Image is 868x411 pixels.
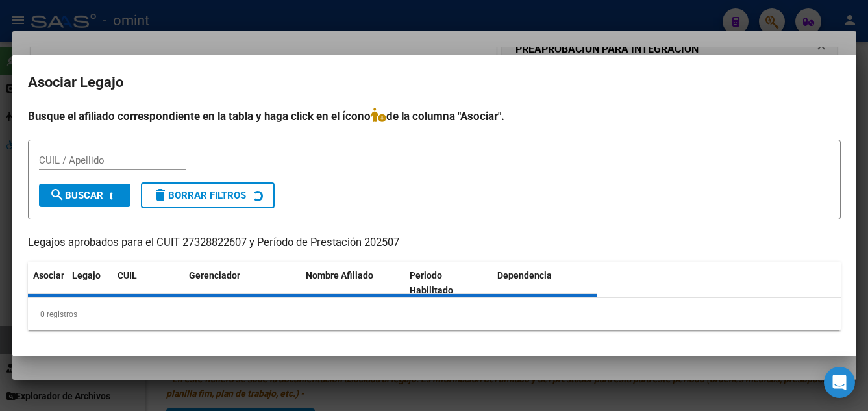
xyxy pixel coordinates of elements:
div: 0 registros [28,298,841,330]
h4: Busque el afiliado correspondiente en la tabla y haga click en el ícono de la columna "Asociar". [28,108,841,125]
span: Nombre Afiliado [306,270,373,280]
span: Legajo [72,270,101,280]
span: Asociar [33,270,64,280]
span: Periodo Habilitado [410,270,453,295]
datatable-header-cell: Gerenciador [184,262,301,305]
mat-icon: search [49,187,65,203]
button: Borrar Filtros [141,182,275,208]
button: Buscar [39,184,130,207]
datatable-header-cell: Legajo [67,262,112,305]
span: Buscar [49,190,103,201]
datatable-header-cell: Dependencia [492,262,597,305]
datatable-header-cell: Periodo Habilitado [404,262,492,305]
span: Gerenciador [189,270,240,280]
span: CUIL [118,270,137,280]
datatable-header-cell: Asociar [28,262,67,305]
mat-icon: delete [153,187,168,203]
span: Borrar Filtros [153,190,246,201]
div: Open Intercom Messenger [824,367,855,398]
h2: Asociar Legajo [28,70,841,95]
datatable-header-cell: CUIL [112,262,184,305]
datatable-header-cell: Nombre Afiliado [301,262,405,305]
span: Dependencia [497,270,552,280]
p: Legajos aprobados para el CUIT 27328822607 y Período de Prestación 202507 [28,235,841,251]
